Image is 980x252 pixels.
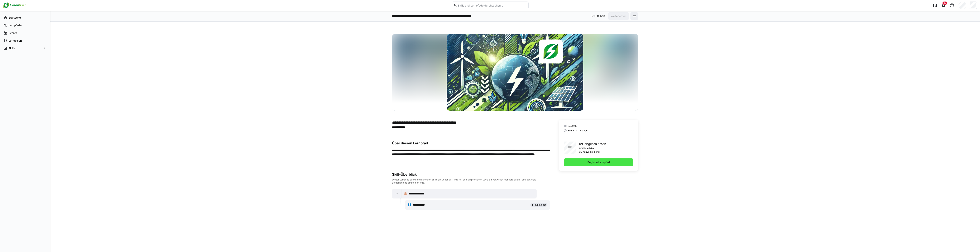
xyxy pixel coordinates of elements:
[579,142,606,146] p: 0% abgeschlossen
[591,14,605,18] p: Schritt 1/10
[392,178,550,184] div: Dieser Lernpfad deckt die folgenden Skills ab. Jeder Skill wird mit dem empfohlenen Level an Vorw...
[392,172,550,177] div: Skill-Überblick
[587,160,610,164] span: Beginne Lernpfad
[568,124,577,128] span: Deutsch
[564,158,634,166] button: Beginne Lernpfad
[579,147,583,150] p: 0/9
[944,2,946,4] span: 9+
[457,4,526,7] input: Skills und Lernpfade durchsuchen…
[579,150,587,153] p: 30 min
[568,129,588,132] span: 30 min an Inhalten
[583,147,595,150] p: Materialien
[587,150,599,153] p: verbleibend
[608,12,629,20] button: Weiterlernen
[532,203,546,206] span: 1 - Einsteiger
[610,14,627,18] span: Weiterlernen
[392,141,550,145] h3: Über diesen Lernpfad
